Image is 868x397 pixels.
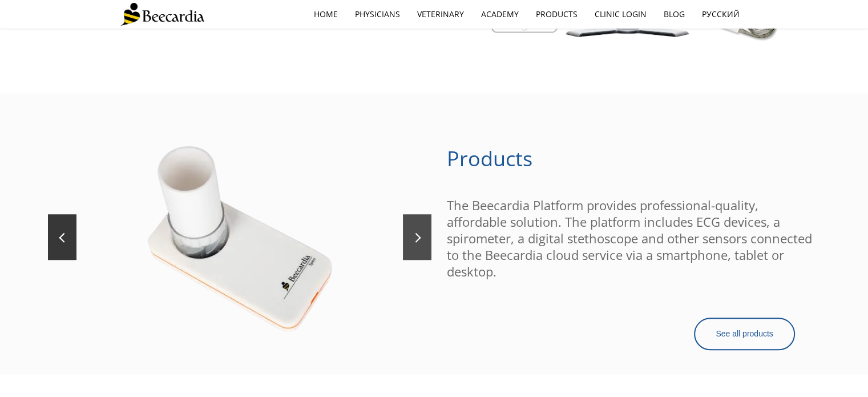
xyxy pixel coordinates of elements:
[694,318,794,350] a: See all products
[120,3,204,26] img: Beecardia
[693,1,748,27] a: Русский
[305,1,346,27] a: home
[346,1,409,27] a: Physicians
[473,1,527,27] a: Academy
[527,1,586,27] a: Products
[716,329,773,338] span: See all products
[586,1,655,27] a: Clinic Login
[447,145,532,173] span: Products
[655,1,693,27] a: Blog
[447,197,812,280] span: The Beecardia Platform provides professional-quality, affordable solution. The platform includes ...
[409,1,473,27] a: Veterinary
